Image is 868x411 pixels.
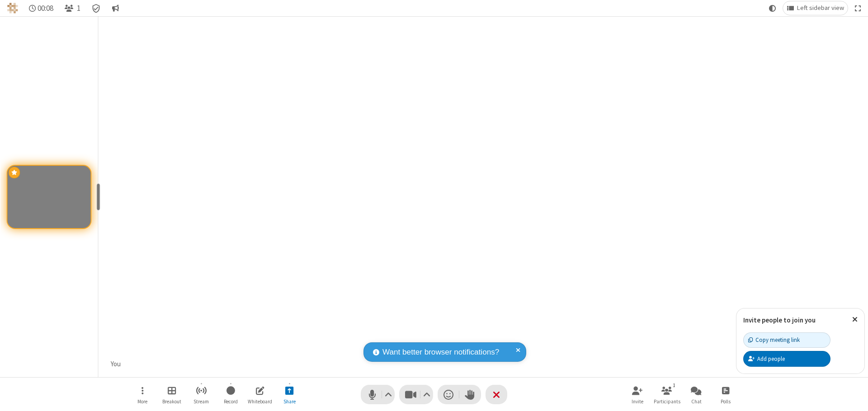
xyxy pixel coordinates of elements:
[438,385,459,404] button: Send a reaction
[97,183,100,210] div: resize
[748,336,800,344] div: Copy meeting link
[61,1,84,15] button: Open participant list
[721,399,731,404] span: Polls
[851,1,865,15] button: Fullscreen
[399,385,433,404] button: Stop video (⌘+Shift+V)
[217,382,244,407] button: Start recording
[783,1,848,15] button: Change layout
[683,382,710,407] button: Open chat
[283,399,296,404] span: Share
[653,382,680,407] button: Open participant list
[382,385,395,404] button: Audio settings
[246,382,274,407] button: Open shared whiteboard
[797,5,844,12] span: Left sidebar view
[162,399,181,404] span: Breakout
[129,382,156,407] button: Open menu
[88,1,105,15] div: Meeting details Encryption enabled
[137,399,147,404] span: More
[421,385,433,404] button: Video setting
[248,399,272,404] span: Whiteboard
[845,308,864,331] button: Close popover
[624,382,651,407] button: Invite participants (⌘+Shift+I)
[712,382,739,407] button: Open poll
[77,4,80,13] span: 1
[654,399,680,404] span: Participants
[765,1,780,15] button: Using system theme
[743,316,816,324] label: Invite people to join you
[38,4,53,13] span: 00:08
[743,351,830,366] button: Add people
[193,399,209,404] span: Stream
[691,399,702,404] span: Chat
[25,1,57,15] div: Timer
[224,399,238,404] span: Record
[276,382,303,407] button: Stop sharing screen
[188,382,215,407] button: Start streaming
[459,385,481,404] button: Raise hand
[107,359,124,369] div: You
[158,382,185,407] button: Manage Breakout Rooms
[670,381,678,389] div: 1
[382,346,499,358] span: Want better browser notifications?
[361,385,395,404] button: Mute (⌘+Shift+A)
[743,332,830,348] button: Copy meeting link
[486,385,507,404] button: End or leave meeting
[7,3,18,14] img: QA Selenium DO NOT DELETE OR CHANGE
[108,1,123,15] button: Conversation
[632,399,643,404] span: Invite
